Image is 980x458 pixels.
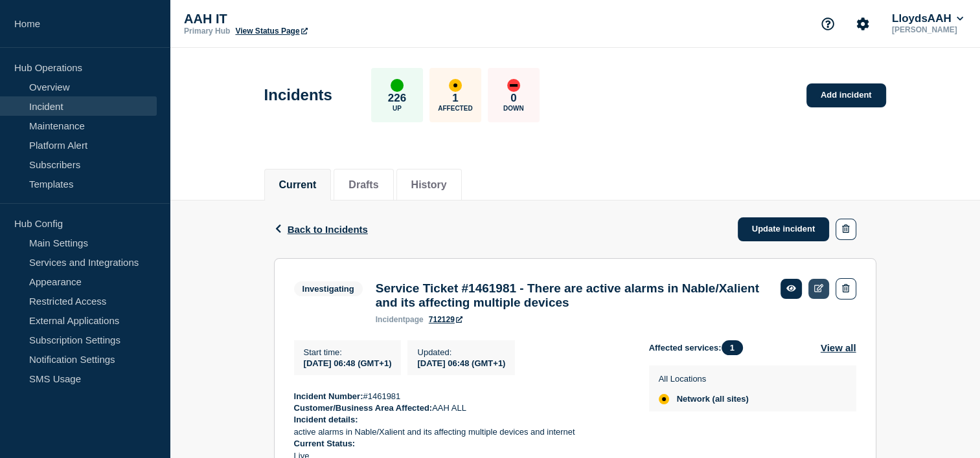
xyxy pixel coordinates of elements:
div: down [507,79,520,92]
p: All Locations [659,374,749,384]
p: 0 [510,92,516,105]
div: affected [449,79,462,92]
p: Affected [438,105,472,112]
button: Support [814,10,841,38]
p: Start time : [304,347,392,357]
span: Investigating [294,281,363,296]
span: [DATE] 06:48 (GMT+1) [304,358,392,368]
p: 226 [388,92,406,105]
h1: Incidents [264,86,332,104]
p: Up [393,105,402,112]
p: active alarms in Nable/Xalient and its affecting multiple devices and internet [294,426,628,438]
h3: Service Ticket #1461981 - There are active alarms in Nable/Xalient and its affecting multiple dev... [376,281,768,310]
p: Down [503,105,524,112]
strong: Customer/Business Area Affected: [294,403,433,413]
p: #1461981 [294,391,628,402]
p: [PERSON_NAME] [889,25,966,34]
p: Primary Hub [184,27,230,36]
span: Back to Incidents [288,224,368,235]
button: Account settings [849,10,876,38]
button: Back to Incidents [274,224,368,235]
a: 712129 [429,315,462,324]
p: page [376,315,424,324]
button: Drafts [348,179,378,191]
p: 1 [452,92,458,105]
button: Current [279,179,317,191]
button: LloydsAAH [889,12,966,25]
strong: Current Status: [294,439,356,448]
div: up [391,79,404,92]
a: View Status Page [235,27,307,36]
div: affected [659,394,669,404]
a: Add incident [806,83,886,107]
span: Affected services: [649,340,749,355]
strong: Incident Number: [294,391,363,401]
span: incident [376,315,405,324]
p: Updated : [417,347,505,357]
strong: Incident details: [294,415,358,424]
span: Network (all sites) [677,394,749,404]
a: Update incident [738,217,830,241]
button: History [411,179,447,191]
p: AAH IT [184,12,443,27]
button: View all [821,340,856,355]
p: AAH ALL [294,402,628,414]
span: 1 [722,340,743,355]
div: [DATE] 06:48 (GMT+1) [417,357,505,368]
